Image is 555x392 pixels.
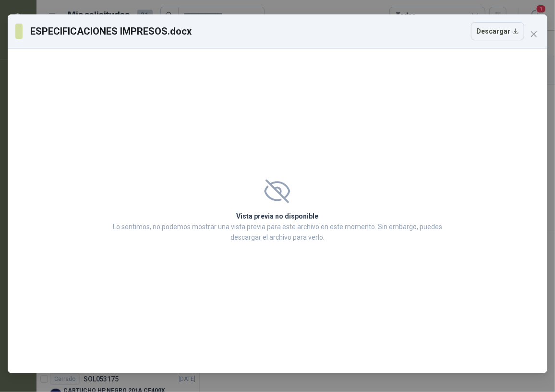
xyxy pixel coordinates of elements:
span: close [530,30,538,38]
button: Descargar [471,22,524,40]
h3: ESPECIFICACIONES IMPRESOS.docx [30,24,192,38]
button: Close [526,26,542,42]
p: Lo sentimos, no podemos mostrar una vista previa para este archivo en este momento. Sin embargo, ... [110,221,445,243]
h2: Vista previa no disponible [110,211,445,221]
